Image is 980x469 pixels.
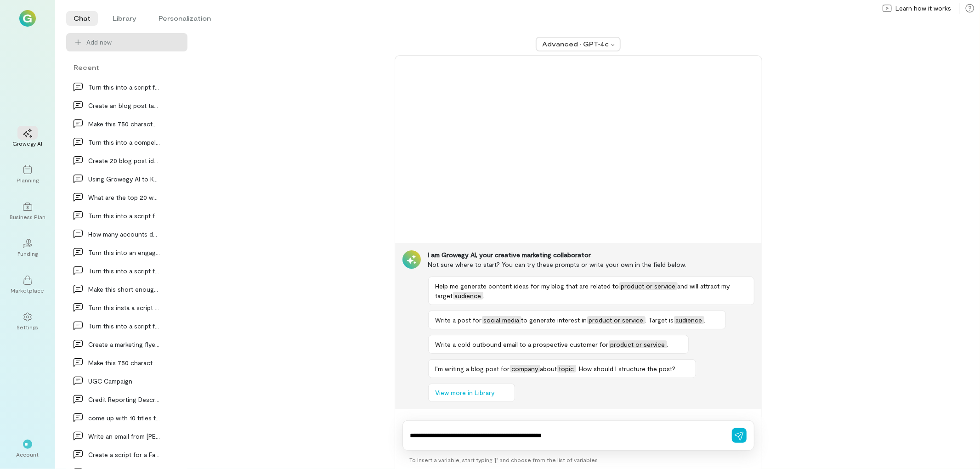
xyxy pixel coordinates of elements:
[436,365,510,373] span: I’m writing a blog post for
[10,213,45,220] div: Business Plan
[510,365,540,373] span: company
[66,11,98,26] li: Chat
[11,158,44,191] a: Planning
[542,40,608,49] div: Advanced · GPT‑4o
[88,211,160,220] div: Turn this into a script for a facebook reel: Cur…
[88,303,160,312] div: Turn this insta a script for an instagram reel:…
[11,287,45,294] div: Marketplace
[428,335,689,354] button: Write a cold outbound email to a prospective customer forproduct or service.
[11,121,44,154] a: Growegy AI
[428,359,696,378] button: I’m writing a blog post forcompanyabouttopic. How should I structure the post?
[88,156,160,165] div: Create 20 blog post ideas for Growegy, Inc. (Grow…
[17,176,39,184] div: Planning
[17,323,39,331] div: Settings
[557,365,576,373] span: topic
[105,11,144,26] li: Library
[436,388,495,397] span: View more in Library
[895,4,951,13] span: Learn how it works
[428,384,515,402] button: View more in Library
[66,62,187,72] div: Recent
[88,229,160,239] div: How many accounts do I need to build a business c…
[609,340,667,348] span: product or service
[17,451,39,458] div: Account
[428,260,754,269] div: Not sure where to start? You can try these prompts or write your own in the field below.
[86,38,180,47] span: Add new
[88,450,160,459] div: Create a script for a Facebook Reel. Make the sc…
[483,292,485,299] span: .
[88,431,160,441] div: Write an email from [PERSON_NAME] Twist, Customer Success…
[13,140,43,147] div: Growegy AI
[88,339,160,349] div: Create a marketing flyer for the company Re-Leash…
[17,250,38,257] div: Funding
[436,340,609,348] span: Write a cold outbound email to a prospective customer for
[402,451,754,469] div: To insert a variable, start typing ‘[’ and choose from the list of variables
[619,282,678,290] span: product or service
[428,250,754,260] div: I am Growegy AI, your creative marketing collaborator.
[88,376,160,386] div: UGC Campaign
[11,195,44,228] a: Business Plan
[88,413,160,423] div: come up with 10 titles that say: Journey Towards…
[436,282,730,299] span: and will attract my target
[88,119,160,129] div: Make this 750 characters or less without missing…
[88,395,160,404] div: Credit Reporting Descrepancies
[453,292,483,299] span: audience
[428,277,754,305] button: Help me generate content ideas for my blog that are related toproduct or serviceand will attract ...
[674,316,704,324] span: audience
[88,137,160,147] div: Turn this into a compelling Reel script targeting…
[11,268,44,301] a: Marketplace
[646,316,674,324] span: . Target is
[704,316,706,324] span: .
[428,311,726,329] button: Write a post forsocial mediato generate interest inproduct or service. Target isaudience.
[587,316,646,324] span: product or service
[88,266,160,276] div: Turn this into a script for an Instagram Reel: W…
[88,248,160,257] div: Turn this into an engaging script for a social me…
[482,316,521,324] span: social media
[88,284,160,294] div: Make this short enough for a quarter page flyer:…
[88,321,160,331] div: Turn this into a script for a facebook reel: Wha…
[11,305,44,338] a: Settings
[88,82,160,92] div: Turn this into a script for a Facebook Reel targe…
[521,316,587,324] span: to generate interest in
[88,192,160,202] div: What are the top 20 ways small business owners ca…
[11,232,44,265] a: Funding
[88,174,160,184] div: Using Growegy AI to Keep You Moving
[576,365,676,373] span: . How should I structure the post?
[667,340,668,348] span: .
[151,11,218,26] li: Personalization
[88,101,160,110] div: Create an blog post targeting Small Business Owne…
[88,358,160,367] div: Make this 750 characters or less: Paying Before…
[436,316,482,324] span: Write a post for
[540,365,557,373] span: about
[436,282,619,290] span: Help me generate content ideas for my blog that are related to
